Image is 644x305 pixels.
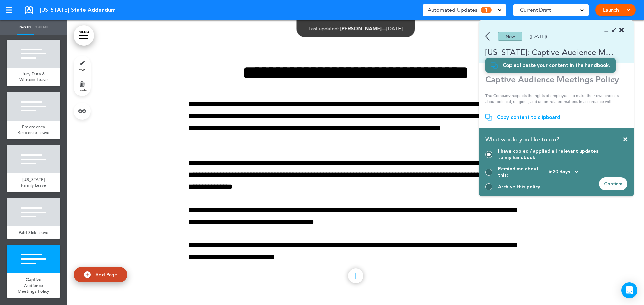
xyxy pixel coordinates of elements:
[485,114,492,121] img: copy.svg
[18,277,49,294] span: Captive Audience Meetings Policy
[7,121,60,139] a: Emergency Response Leave
[520,5,551,15] span: Current Draft
[498,32,522,41] div: New
[387,25,403,32] span: [DATE]
[491,62,498,69] img: copy.svg
[7,68,60,86] a: Jury Duty & Witness Leave
[621,282,637,298] div: Open Intercom Messenger
[7,226,60,239] a: Paid Sick Leave
[485,74,619,84] strong: Captive Audience Meetings Policy
[79,68,85,72] span: style
[78,88,87,92] span: delete
[74,25,94,46] a: MENU
[19,230,49,235] span: Paid Sick Leave
[479,47,614,58] div: [US_STATE]: Captive Audience Meetings
[600,4,622,16] a: Launch
[498,184,540,190] div: Archive this policy
[84,271,91,278] img: add.svg
[21,177,46,188] span: [US_STATE] Family Leave
[74,267,127,283] a: Add Page
[485,32,490,41] img: back.svg
[34,20,50,35] a: Theme
[498,166,549,178] span: Remind me about this:
[309,26,403,31] div: —
[503,62,610,69] div: Copied! paste your content in the handbook.
[95,272,117,278] span: Add Page
[74,76,91,96] a: delete
[17,124,49,136] span: Emergency Response Leave
[497,114,560,121] div: Copy content to clipboard
[530,34,547,39] div: ([DATE])
[17,20,34,35] a: Pages
[553,170,570,174] span: 30 days
[309,25,339,32] span: Last updated:
[40,6,116,14] span: [US_STATE] State Addendum
[485,134,627,148] div: What would you like to do?
[7,173,60,192] a: [US_STATE] Family Leave
[19,71,48,83] span: Jury Duty & Witness Leave
[74,56,91,76] a: style
[340,25,382,32] span: [PERSON_NAME]
[549,170,578,174] div: in
[485,93,623,123] p: The Company respects the rights of employees to make their own choices about political, religious...
[599,177,627,190] div: Confirm
[498,148,599,161] div: I have copied / applied all relevant updates to my handbook
[428,5,477,15] span: Automated Updates
[481,7,492,13] span: 1
[7,273,60,298] a: Captive Audience Meetings Policy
